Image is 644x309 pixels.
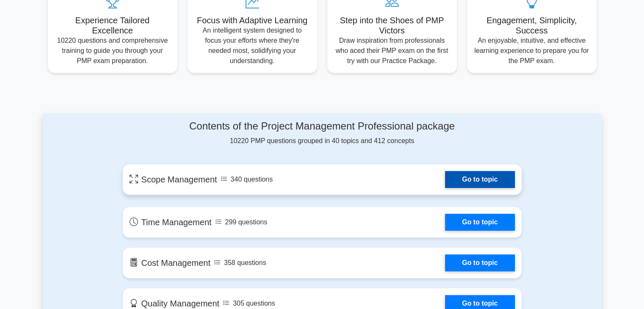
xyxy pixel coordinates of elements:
a: Go to topic [445,214,514,231]
p: Draw inspiration from professionals who aced their PMP exam on the first try with our Practice Pa... [334,36,450,66]
p: An intelligent system designed to focus your efforts where they're needed most, solidifying your ... [194,25,310,66]
div: 10220 PMP questions grouped in 40 topics and 412 concepts [123,120,522,146]
h5: Engagement, Simplicity, Success [474,15,590,36]
p: An enjoyable, intuitive, and effective learning experience to prepare you for the PMP exam. [474,36,590,66]
h5: Experience Tailored Excellence [55,15,171,36]
h5: Step into the Shoes of PMP Victors [334,15,450,36]
h5: Focus with Adaptive Learning [194,15,310,25]
p: 10220 questions and comprehensive training to guide you through your PMP exam preparation. [55,36,171,66]
h4: Contents of the Project Management Professional package [123,120,522,132]
a: Go to topic [445,171,514,188]
a: Go to topic [445,254,514,271]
